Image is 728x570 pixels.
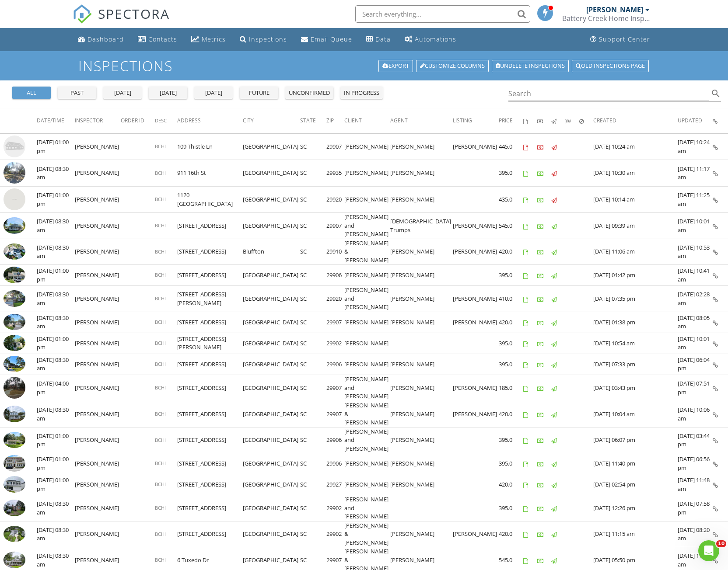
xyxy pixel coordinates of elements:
td: [DATE] 11:15 am [593,521,678,547]
td: 395.0 [499,453,523,474]
td: [GEOGRAPHIC_DATA] [243,427,300,453]
td: [PERSON_NAME] [344,160,390,187]
span: Date/Time [37,117,64,124]
td: [DATE] 08:30 am [37,160,75,187]
div: Email Queue [311,35,352,43]
th: Paid: Not sorted. [537,108,551,133]
img: 9256204%2Freports%2Faec44c69-38a7-4184-9ade-ae0daa17b443%2Fcover_photos%2FcANHyVM7CGHR56aRH55F%2F... [3,406,25,422]
th: Inspection Details: Not sorted. [713,108,728,133]
td: [DATE] 07:51 pm [678,375,713,401]
input: Search everything... [355,5,530,23]
td: [DATE] 04:00 pm [37,375,75,401]
td: 29927 [326,474,344,495]
td: [DATE] 08:30 am [37,213,75,239]
td: [PERSON_NAME] [390,239,453,265]
td: 29907 [326,213,344,239]
td: [DATE] 03:43 pm [593,375,678,401]
div: Contacts [148,35,177,43]
td: [DATE] 01:38 pm [593,312,678,333]
td: [DATE] 10:04 am [593,401,678,427]
td: [DATE] 12:26 pm [593,495,678,521]
td: [STREET_ADDRESS] [177,495,243,521]
td: [PERSON_NAME] & [PERSON_NAME] [344,401,390,427]
th: Zip: Not sorted. [326,108,344,133]
td: 395.0 [499,495,523,521]
td: 445.0 [499,133,523,160]
td: [DATE] 10:01 am [678,333,713,354]
td: [STREET_ADDRESS] [177,265,243,286]
span: Zip [326,117,334,124]
td: 435.0 [499,186,523,213]
td: [PERSON_NAME] [390,375,453,401]
td: [GEOGRAPHIC_DATA] [243,401,300,427]
a: Old inspections page [572,60,649,72]
td: SC [300,265,326,286]
td: [PERSON_NAME] [453,401,499,427]
div: Inspections [249,35,287,43]
td: [GEOGRAPHIC_DATA] [243,354,300,375]
td: [PERSON_NAME] [75,354,121,375]
td: [PERSON_NAME] [390,354,453,375]
td: 29906 [326,265,344,286]
button: future [240,87,278,99]
td: [PERSON_NAME] [390,474,453,495]
td: 395.0 [499,354,523,375]
td: 29902 [326,495,344,521]
th: City: Not sorted. [243,108,300,133]
i: search [710,88,721,99]
td: [DATE] 01:00 pm [37,265,75,286]
td: SC [300,427,326,453]
td: 29907 [326,312,344,333]
td: [DATE] 11:48 am [678,474,713,495]
th: Created: Not sorted. [593,108,678,133]
td: 29906 [326,427,344,453]
th: Date/Time: Not sorted. [37,108,75,133]
td: [PERSON_NAME] [453,286,499,312]
th: Inspector: Not sorted. [75,108,121,133]
div: Dashboard [87,35,124,43]
span: Created [593,117,616,124]
td: [DATE] 01:00 pm [37,427,75,453]
td: [STREET_ADDRESS] [177,427,243,453]
td: SC [300,521,326,547]
td: 29920 [326,286,344,312]
button: [DATE] [194,87,233,99]
a: Contacts [134,31,181,48]
td: [PERSON_NAME] [75,213,121,239]
td: [PERSON_NAME] [344,186,390,213]
td: [DATE] 07:35 pm [593,286,678,312]
td: [STREET_ADDRESS] [177,239,243,265]
td: [DATE] 10:06 am [678,401,713,427]
span: State [300,117,316,124]
span: Order ID [121,117,144,124]
td: [PERSON_NAME] [75,401,121,427]
span: City [243,117,254,124]
iframe: Intercom live chat [698,540,719,561]
td: Bluffton [243,239,300,265]
td: 29907 [326,375,344,401]
td: [STREET_ADDRESS] [177,401,243,427]
td: 395.0 [499,265,523,286]
td: [PERSON_NAME] [453,375,499,401]
a: Undelete inspections [492,60,569,72]
th: Agreements signed: Not sorted. [523,108,537,133]
td: [GEOGRAPHIC_DATA] [243,213,300,239]
div: Data [375,35,391,43]
div: future [243,89,275,97]
th: Order ID: Not sorted. [121,108,155,133]
td: [DATE] 01:00 pm [37,333,75,354]
td: 29902 [326,521,344,547]
td: [STREET_ADDRESS] [177,213,243,239]
div: Support Center [599,35,650,43]
td: [DATE] 10:53 am [678,239,713,265]
a: Data [363,31,394,48]
td: [STREET_ADDRESS] [177,521,243,547]
td: [STREET_ADDRESS] [177,474,243,495]
span: Address [177,117,201,124]
td: [GEOGRAPHIC_DATA] [243,333,300,354]
td: [DATE] 10:24 am [593,133,678,160]
td: [DEMOGRAPHIC_DATA] Trumps [390,213,453,239]
div: Automations [415,35,456,43]
div: [DATE] [152,89,184,97]
td: [PERSON_NAME] [344,354,390,375]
